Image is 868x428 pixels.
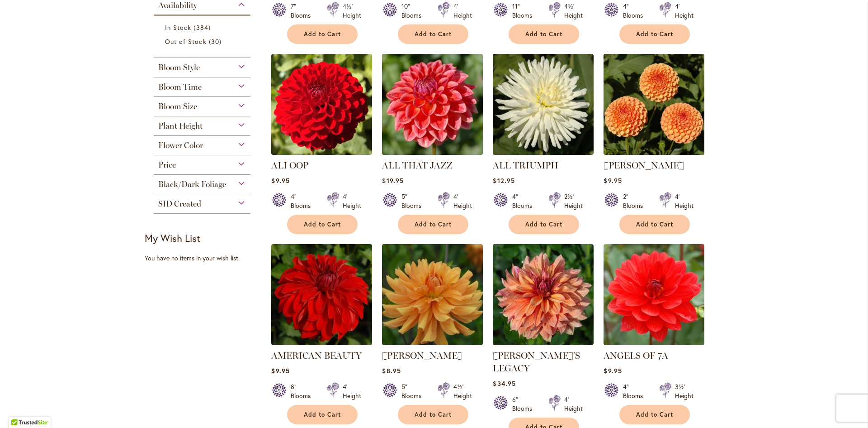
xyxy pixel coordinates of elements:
[382,366,401,375] span: $8.95
[604,366,622,375] span: $9.95
[636,411,673,418] span: Add to Cart
[453,382,472,400] div: 4½' Height
[398,405,468,424] button: Add to Cart
[453,192,472,210] div: 4' Height
[564,395,583,413] div: 4' Height
[493,148,594,157] a: ALL TRIUMPH
[604,160,684,171] a: [PERSON_NAME]
[271,160,308,171] a: ALI OOP
[158,199,201,209] span: SID Created
[415,411,452,418] span: Add to Cart
[291,2,316,20] div: 7" Blooms
[165,37,241,46] a: Out of Stock 30
[623,382,648,400] div: 4" Blooms
[564,192,583,210] div: 2½' Height
[493,379,515,388] span: $34.95
[382,176,403,185] span: $19.95
[291,382,316,400] div: 8" Blooms
[382,350,462,361] a: [PERSON_NAME]
[158,160,176,170] span: Price
[619,24,690,44] button: Add to Cart
[623,2,648,20] div: 4" Blooms
[623,192,648,210] div: 2" Blooms
[193,23,212,32] span: 384
[512,395,538,413] div: 6" Blooms
[382,148,483,157] a: ALL THAT JAZZ
[401,382,427,400] div: 5" Blooms
[165,23,191,32] span: In Stock
[287,405,358,424] button: Add to Cart
[271,54,372,155] img: ALI OOP
[401,192,427,210] div: 5" Blooms
[398,24,468,44] button: Add to Cart
[512,2,538,20] div: 11" Blooms
[145,254,265,263] div: You have no items in your wish list.
[287,24,358,44] button: Add to Cart
[493,160,558,171] a: ALL TRIUMPH
[415,30,452,38] span: Add to Cart
[271,148,372,157] a: ALI OOP
[453,2,472,20] div: 4' Height
[493,244,594,345] img: Andy's Legacy
[343,382,361,400] div: 4' Height
[158,101,197,111] span: Bloom Size
[525,221,562,228] span: Add to Cart
[493,338,594,347] a: Andy's Legacy
[287,215,358,234] button: Add to Cart
[158,63,200,72] span: Bloom Style
[619,405,690,424] button: Add to Cart
[493,176,514,185] span: $12.95
[291,192,316,210] div: 4" Blooms
[271,338,372,347] a: AMERICAN BEAUTY
[165,23,241,32] a: In Stock 384
[525,30,562,38] span: Add to Cart
[398,215,468,234] button: Add to Cart
[271,350,362,361] a: AMERICAN BEAUTY
[145,231,200,245] strong: My Wish List
[304,221,341,228] span: Add to Cart
[619,215,690,234] button: Add to Cart
[304,30,341,38] span: Add to Cart
[675,2,693,20] div: 4' Height
[158,0,197,10] span: Availability
[675,192,693,210] div: 4' Height
[382,160,453,171] a: ALL THAT JAZZ
[165,37,207,46] span: Out of Stock
[509,215,579,234] button: Add to Cart
[209,37,224,46] span: 30
[604,338,704,347] a: ANGELS OF 7A
[604,176,622,185] span: $9.95
[401,2,427,20] div: 10" Blooms
[564,2,583,20] div: 4½' Height
[604,244,704,345] img: ANGELS OF 7A
[343,192,361,210] div: 4' Height
[601,52,707,158] img: AMBER QUEEN
[271,244,372,345] img: AMERICAN BEAUTY
[343,2,361,20] div: 4½' Height
[7,396,32,421] iframe: Launch Accessibility Center
[382,244,483,345] img: ANDREW CHARLES
[271,176,289,185] span: $9.95
[304,411,341,418] span: Add to Cart
[158,140,203,150] span: Flower Color
[509,24,579,44] button: Add to Cart
[158,121,203,131] span: Plant Height
[512,192,538,210] div: 4" Blooms
[493,54,594,155] img: ALL TRIUMPH
[675,382,693,400] div: 3½' Height
[636,30,673,38] span: Add to Cart
[382,338,483,347] a: ANDREW CHARLES
[415,221,452,228] span: Add to Cart
[382,54,483,155] img: ALL THAT JAZZ
[158,179,226,189] span: Black/Dark Foliage
[271,366,289,375] span: $9.95
[636,221,673,228] span: Add to Cart
[604,148,704,157] a: AMBER QUEEN
[493,350,580,374] a: [PERSON_NAME]'S LEGACY
[604,350,668,361] a: ANGELS OF 7A
[158,82,202,92] span: Bloom Time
